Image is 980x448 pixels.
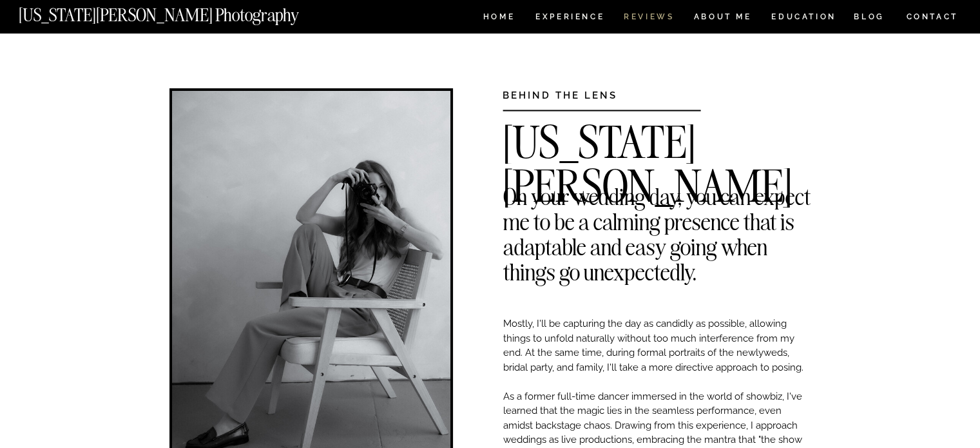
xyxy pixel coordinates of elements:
a: BLOG [854,13,885,24]
a: CONTACT [905,10,959,24]
h2: [US_STATE][PERSON_NAME] [503,121,811,140]
a: REVIEWS [624,13,672,24]
a: EDUCATION [770,13,838,24]
a: Experience [535,13,603,24]
a: HOME [481,13,517,24]
h3: BEHIND THE LENS [503,88,660,98]
h2: On your wedding day, you can expect me to be a calming presence that is adaptable and easy going ... [503,184,811,203]
a: ABOUT ME [693,13,752,24]
a: [US_STATE][PERSON_NAME] Photography [19,6,342,17]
